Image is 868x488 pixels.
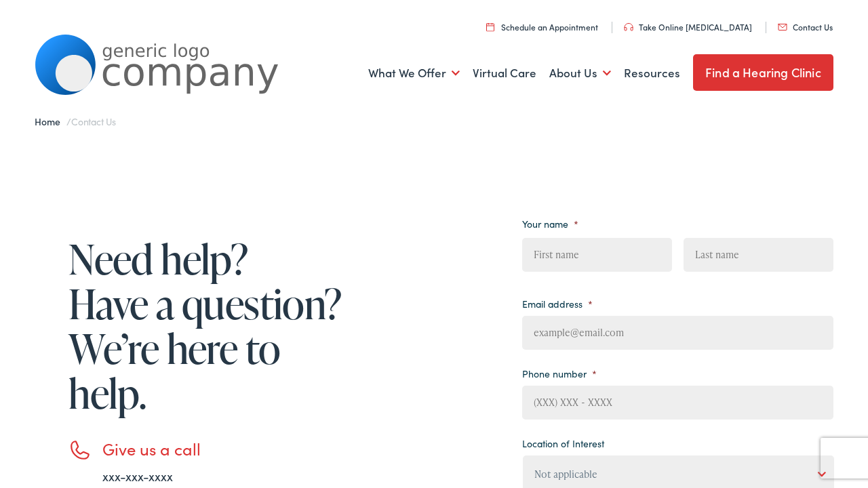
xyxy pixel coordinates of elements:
label: Email address [522,298,593,310]
input: First name [522,238,672,272]
label: Location of Interest [522,437,604,449]
a: Schedule an Appointment [486,21,598,33]
a: Find a Hearing Clinic [693,54,833,91]
a: Contact Us [778,21,833,33]
h1: Need help? Have a question? We’re here to help. [68,237,347,415]
span: Contact Us [71,115,116,128]
img: utility icon [486,22,494,31]
a: Home [35,115,66,128]
span: / [35,115,116,128]
label: Your name [522,218,578,230]
input: (XXX) XXX - XXXX [522,386,833,420]
img: utility icon [778,24,787,30]
a: What We Offer [368,48,460,98]
input: example@email.com [522,316,833,350]
label: Phone number [522,367,597,380]
a: xxx-xxx-xxxx [102,468,173,485]
input: Last name [684,238,833,272]
a: About Us [549,48,611,98]
a: Take Online [MEDICAL_DATA] [624,21,752,33]
a: Virtual Care [473,48,536,98]
h3: Give us a call [102,439,347,459]
a: Resources [624,48,680,98]
img: utility icon [624,23,633,31]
